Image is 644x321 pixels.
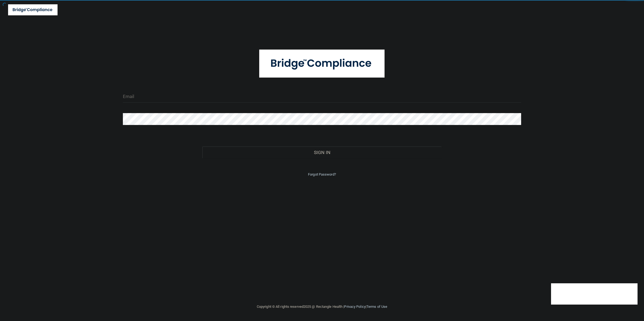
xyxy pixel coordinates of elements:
a: Terms of Use [366,305,387,309]
a: Privacy Policy [344,305,365,309]
a: Forgot Password? [308,172,336,176]
iframe: Drift Widget Chat Controller [551,283,638,305]
div: Copyright © All rights reserved 2025 @ Rectangle Health | | [224,298,420,315]
img: bridge_compliance_login_screen.278c3ca4.svg [8,4,58,15]
input: Email [123,90,521,103]
img: bridge_compliance_login_screen.278c3ca4.svg [259,50,385,78]
button: Sign In [202,146,441,158]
